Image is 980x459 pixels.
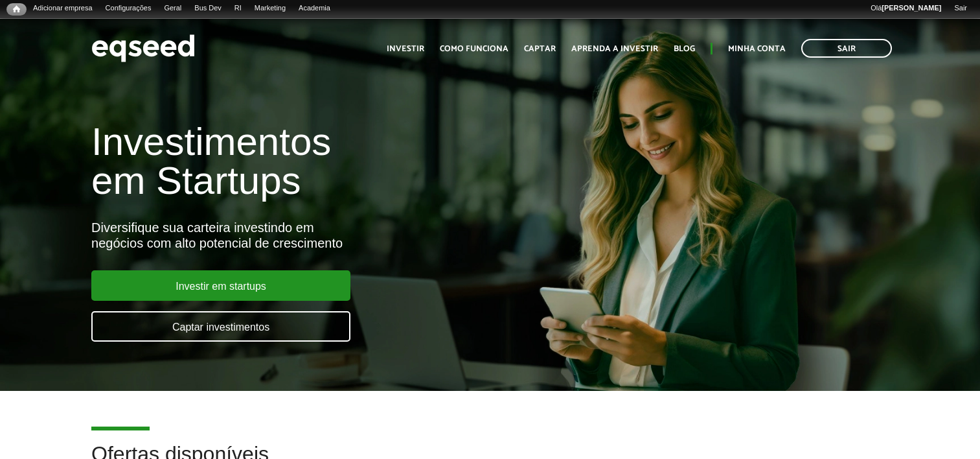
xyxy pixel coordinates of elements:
a: Geral [157,3,188,14]
h1: Investimentos em Startups [91,123,562,200]
a: Configurações [99,3,158,14]
a: Aprenda a investir [571,45,658,53]
a: Captar investimentos [91,311,350,342]
a: Início [6,3,27,16]
div: Diversifique sua carteira investindo em negócios com alto potencial de crescimento [91,220,562,251]
a: Blog [674,45,695,53]
a: Como funciona [440,45,508,53]
a: Investir em startups [91,270,350,301]
a: RI [228,3,248,14]
a: Bus Dev [188,3,228,14]
a: Olá[PERSON_NAME] [864,3,948,14]
strong: [PERSON_NAME] [882,4,941,12]
a: Minha conta [728,45,786,53]
a: Adicionar empresa [27,3,99,14]
a: Investir [387,45,424,53]
a: Marketing [248,3,292,14]
a: Academia [292,3,337,14]
a: Sair [948,3,974,14]
a: Sair [801,39,892,58]
span: Início [13,5,20,14]
img: EqSeed [91,31,195,65]
a: Captar [524,45,556,53]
